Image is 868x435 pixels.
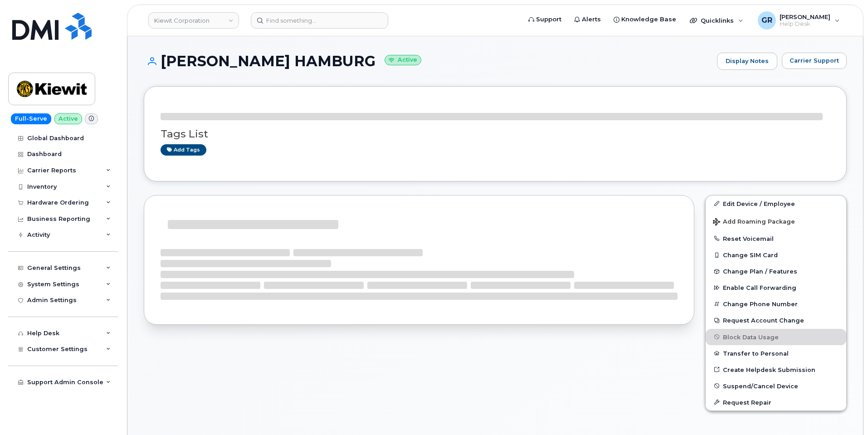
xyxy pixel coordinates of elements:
a: Display Notes [717,53,777,70]
button: Change SIM Card [706,247,846,263]
span: Add Roaming Package [713,218,795,227]
a: Create Helpdesk Submission [706,362,846,378]
button: Request Account Change [706,312,846,328]
button: Carrier Support [782,53,847,69]
a: Add tags [161,144,206,156]
button: Change Plan / Features [706,263,846,279]
button: Transfer to Personal [706,345,846,362]
span: Change Plan / Features [723,268,797,275]
button: Reset Voicemail [706,230,846,247]
h1: [PERSON_NAME] HAMBURG [144,53,712,69]
button: Change Phone Number [706,296,846,312]
span: Suspend/Cancel Device [723,382,798,389]
span: Enable Call Forwarding [723,284,796,291]
button: Block Data Usage [706,329,846,345]
button: Suspend/Cancel Device [706,378,846,394]
button: Request Repair [706,394,846,411]
a: Edit Device / Employee [706,196,846,212]
button: Add Roaming Package [706,212,846,230]
button: Enable Call Forwarding [706,279,846,296]
span: Carrier Support [790,56,839,65]
small: Active [385,55,421,65]
h3: Tags List [161,128,830,140]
